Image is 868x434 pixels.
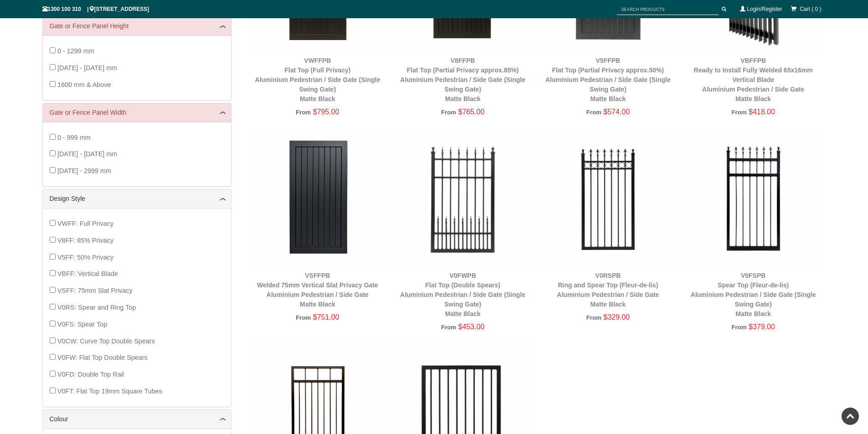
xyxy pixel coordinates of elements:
[57,150,117,158] span: [DATE] - [DATE] mm
[731,109,746,116] span: From
[42,6,149,12] span: 1300 100 310 | [STREET_ADDRESS]
[57,47,94,55] span: 0 - 1299 mm
[400,272,525,317] a: V0FWPBFlat Top (Double Spears)Aluminium Pedestrian / Side Gate (Single Swing Gate)Matte Black
[586,109,601,116] span: From
[749,108,775,116] span: $418.00
[313,313,339,321] span: $751.00
[57,388,162,395] span: V0FT: Flat Top 19mm Square Tubes
[586,314,601,321] span: From
[441,109,456,116] span: From
[603,313,630,321] span: $329.00
[694,57,813,102] a: VBFFPBReady to Install Fully Welded 65x16mm Vertical BladeAluminium Pedestrian / Side GateMatte B...
[545,57,671,102] a: V5FFPBFlat Top (Partial Privacy approx.50%)Aluminium Pedestrian / Side Gate (Single Swing Gate)Ma...
[57,337,155,345] span: V0CW: Curve Top Double Spears
[617,4,719,15] input: SEARCH PRODUCTS
[400,57,525,102] a: V8FFPBFlat Top (Partial Privacy approx.85%)Aluminium Pedestrian / Side Gate (Single Swing Gate)Ma...
[458,323,485,331] span: $453.00
[691,272,816,317] a: V0FSPBSpear Top (Fleur-de-lis)Aluminium Pedestrian / Side Gate (Single Swing Gate)Matte Black
[50,21,224,31] a: Gate or Fence Panel Height
[57,220,113,227] span: VWFF: Full Privacy
[603,108,630,116] span: $574.00
[557,272,659,308] a: V0RSPBRing and Spear Top (Fleur-de-lis)Aluminium Pedestrian / Side GateMatte Black
[441,324,456,331] span: From
[540,129,676,266] img: V0RSPB - Ring and Spear Top (Fleur-de-lis) - Aluminium Pedestrian / Side Gate - Matte Black - Gat...
[57,167,111,174] span: [DATE] - 2999 mm
[296,314,311,321] span: From
[50,414,224,424] a: Colour
[257,272,378,308] a: VSFFPBWelded 75mm Vertical Slat Privacy GateAluminium Pedestrian / Side GateMatte Black
[250,129,386,266] img: VSFFPB - Welded 75mm Vertical Slat Privacy Gate - Aluminium Pedestrian / Side Gate - Matte Black ...
[57,64,117,71] span: [DATE] - [DATE] mm
[731,324,746,331] span: From
[395,129,531,266] img: V0FWPB - Flat Top (Double Spears) - Aluminium Pedestrian / Side Gate (Single Swing Gate) - Matte ...
[749,323,775,331] span: $379.00
[57,321,107,328] span: V0FS: Spear Top
[255,57,380,102] a: VWFFPBFlat Top (Full Privacy)Aluminium Pedestrian / Side Gate (Single Swing Gate)Matte Black
[57,304,136,311] span: V0RS: Spear and Ring Top
[50,108,224,117] a: Gate or Fence Panel Width
[50,194,224,204] a: Design Style
[57,134,91,141] span: 0 - 999 mm
[57,371,124,378] span: V0FD: Double Top Rail
[313,108,339,116] span: $795.00
[57,287,133,294] span: VSFF: 75mm Slat Privacy
[57,270,118,277] span: VBFF: Vertical Blade
[57,354,148,361] span: V0FW: Flat Top Double Spears
[458,108,485,116] span: $765.00
[296,109,311,116] span: From
[57,81,111,88] span: 1600 mm & Above
[800,6,821,12] span: Cart ( 0 )
[57,254,113,261] span: V5FF: 50% Privacy
[57,237,113,244] span: V8FF: 85% Privacy
[685,129,822,266] img: V0FSPB - Spear Top (Fleur-de-lis) - Aluminium Pedestrian / Side Gate (Single Swing Gate) - Matte ...
[747,6,782,12] a: Login/Register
